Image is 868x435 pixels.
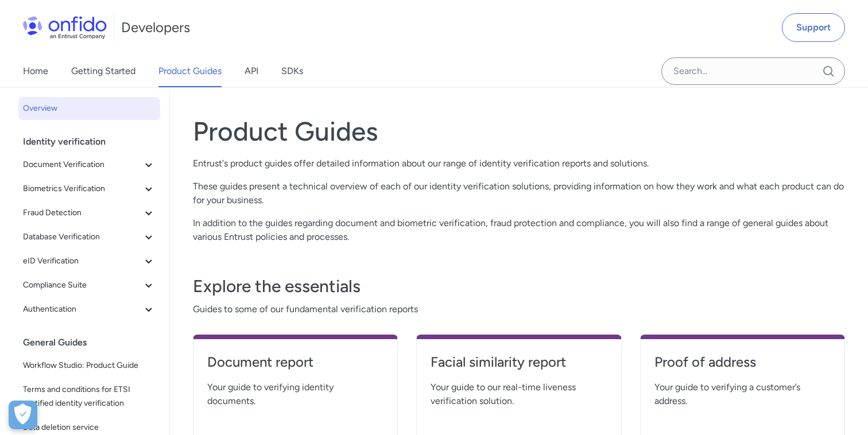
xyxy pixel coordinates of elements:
span: Biometrics Verification [23,182,142,196]
input: Onfido search input field [661,57,845,85]
button: Document Verification [18,153,160,176]
button: Open Preferences [9,401,37,429]
button: Compliance Suite [18,274,160,297]
span: Terms and conditions for ETSI certified identity verification [23,383,156,410]
a: Terms and conditions for ETSI certified identity verification [18,378,160,415]
img: Onfido Logo [23,16,107,39]
p: Entrust's product guides offer detailed information about our range of identity verification repo... [193,157,845,170]
span: Guides to some of our fundamental verification reports [193,302,845,316]
h3: Explore the essentials [193,275,845,298]
a: Overview [18,97,160,120]
button: eID Verification [18,250,160,273]
h1: Developers [121,18,190,37]
p: These guides present a technical overview of each of our identity verification solutions, providi... [193,180,845,207]
span: Fraud Detection [23,206,142,220]
span: Compliance Suite [23,278,142,292]
span: Overview [23,102,156,115]
span: Your guide to our real-time liveness verification solution. [431,380,607,408]
h1: Product Guides [193,115,845,147]
a: API [245,55,258,87]
button: Authentication [18,298,160,321]
a: Facial similarity report [431,353,607,380]
a: Document report [207,353,383,380]
div: General Guides [23,331,165,354]
span: eID Verification [23,254,142,268]
a: SDKs [281,55,303,87]
h4: Document report [207,353,383,371]
span: Authentication [23,302,142,316]
span: Your guide to verifying a customer’s address. [654,380,831,408]
span: Workflow Studio: Product Guide [23,359,156,372]
span: Database Verification [23,230,142,244]
p: In addition to the guides regarding document and biometric verification, fraud protection and com... [193,216,845,244]
a: Home [23,55,48,87]
span: Data deletion service [23,421,156,434]
div: Cookie Preferences [9,401,37,429]
a: Getting Started [71,55,135,87]
h4: Proof of address [654,353,831,371]
span: Document Verification [23,158,142,172]
a: Support [782,13,845,42]
span: Your guide to verifying identity documents. [207,380,383,408]
div: Identity verification [23,130,165,153]
button: Database Verification [18,226,160,248]
a: Proof of address [654,353,831,380]
a: Product Guides [158,55,222,87]
h4: Facial similarity report [431,353,607,371]
a: Workflow Studio: Product Guide [18,354,160,377]
button: Biometrics Verification [18,177,160,200]
button: Fraud Detection [18,201,160,224]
